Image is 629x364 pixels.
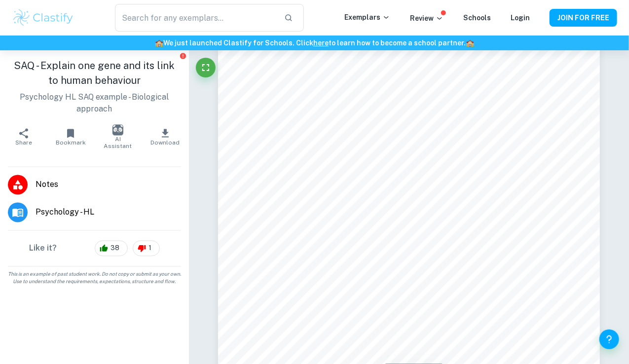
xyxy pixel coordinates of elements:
p: Exemplars [344,12,390,23]
button: Report issue [180,52,187,60]
button: Download [142,123,189,151]
input: Search for any exemplars... [115,4,276,32]
span: Psychology - HL [36,207,181,218]
span: Share [15,140,32,146]
span: AI Assistant [100,136,136,150]
span: 🏫 [466,39,474,47]
button: JOIN FOR FREE [550,9,617,27]
span: 38 [105,244,125,254]
h6: Like it? [29,243,57,255]
button: Fullscreen [196,58,216,77]
img: AI Assistant [112,125,123,136]
div: 38 [95,241,128,256]
button: AI Assistant [94,123,142,151]
a: here [313,39,329,47]
p: Psychology HL SAQ example - Biological approach [8,92,181,115]
span: This is an example of past student work. Do not copy or submit as your own. Use to understand the... [4,271,185,286]
p: Review [410,13,444,24]
button: Help and Feedback [599,329,619,349]
h6: We just launched Clastify for Schools. Click to learn how to become a school partner. [2,37,627,48]
a: Login [511,14,530,22]
div: 1 [133,241,160,256]
span: 🏫 [155,39,163,47]
span: 1 [143,244,157,254]
img: Clastify logo [12,8,74,28]
a: Schools [463,14,491,22]
span: Notes [36,179,181,191]
span: Bookmark [56,140,86,146]
button: Bookmark [47,123,95,151]
h1: SAQ - Explain one gene and its link to human behaviour [8,58,181,88]
span: Download [150,140,180,146]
